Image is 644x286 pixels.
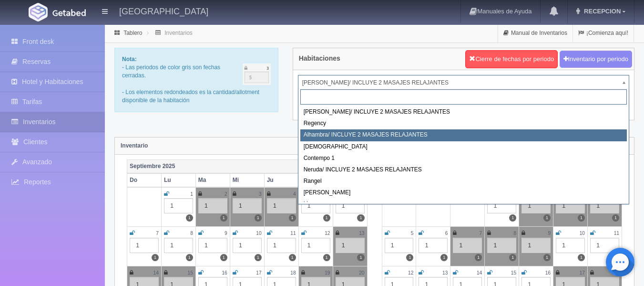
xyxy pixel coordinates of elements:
[300,118,627,129] div: Regency
[300,153,627,164] div: Contempo 1
[300,187,627,199] div: [PERSON_NAME]
[300,164,627,176] div: Neruda/ INCLUYE 2 MASAJES RELAJANTES
[300,176,627,187] div: Rangel
[300,199,627,210] div: Lino
[300,106,627,118] div: [PERSON_NAME]/ INCLUYE 2 MASAJES RELAJANTES
[300,141,627,153] div: [DEMOGRAPHIC_DATA]
[300,129,627,141] div: Alhambra/ INCLUYE 2 MASAJES RELAJANTES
